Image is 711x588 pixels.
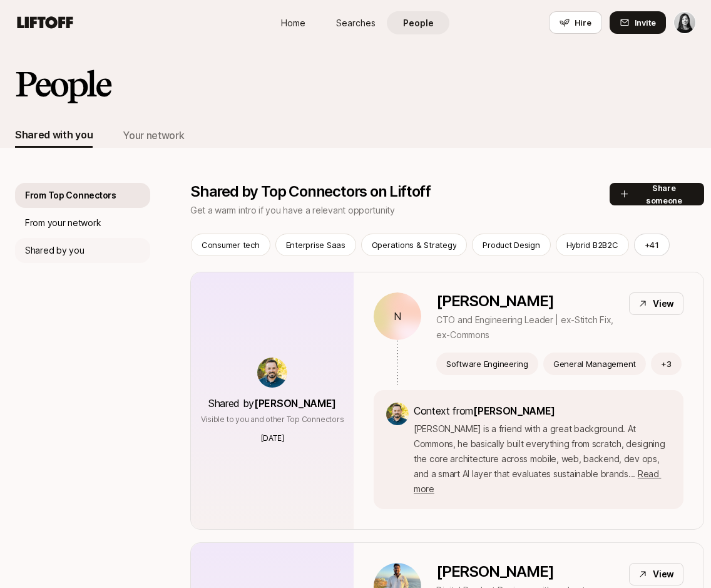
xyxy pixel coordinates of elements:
[261,433,284,444] p: [DATE]
[286,239,345,251] p: Enterprise Saas
[483,239,540,251] p: Product Design
[436,563,619,580] p: [PERSON_NAME]
[634,234,670,256] button: +41
[473,405,555,417] span: [PERSON_NAME]
[15,65,110,103] h2: People
[674,12,695,33] img: Stacy La
[202,239,260,251] p: Consumer tech
[190,272,704,530] a: Shared by[PERSON_NAME]Visible to you and other Top Connectors[DATE]N[PERSON_NAME]CTO and Engineer...
[15,126,93,143] div: Shared with you
[386,403,409,425] img: 94ddba96_162a_4062_a6fe_bdab82155b16.jpg
[575,16,591,29] span: Hire
[25,215,101,230] p: From your network
[123,127,184,143] div: Your network
[610,183,704,205] button: Share someone
[123,123,184,148] button: Your network
[394,309,401,324] p: N
[403,16,434,29] span: People
[566,239,618,251] p: Hybrid B2B2C
[673,11,696,34] button: Stacy La
[387,11,449,34] a: People
[446,358,528,370] p: Software Engineering
[653,567,674,582] p: View
[610,11,666,34] button: Invite
[651,353,682,375] button: +3
[15,123,93,148] button: Shared with you
[25,243,84,258] p: Shared by you
[372,239,457,251] p: Operations & Strategy
[257,358,287,388] img: 94ddba96_162a_4062_a6fe_bdab82155b16.jpg
[190,203,610,218] p: Get a warm intro if you have a relevant opportunity
[281,16,305,29] span: Home
[324,11,387,34] a: Searches
[201,414,344,425] p: Visible to you and other Top Connectors
[549,11,602,34] button: Hire
[262,11,324,34] a: Home
[635,16,656,29] span: Invite
[254,397,336,410] span: [PERSON_NAME]
[414,421,671,497] p: [PERSON_NAME] is a friend with a great background. At Commons, he basically built everything from...
[190,183,610,200] p: Shared by Top Connectors on Liftoff
[436,312,619,343] p: CTO and Engineering Leader | ex-Stitch Fix, ex-Commons
[436,292,619,310] p: [PERSON_NAME]
[414,403,671,419] p: Context from
[336,16,376,29] span: Searches
[553,358,636,370] p: General Management
[653,296,674,311] p: View
[208,395,336,411] p: Shared by
[25,188,116,203] p: From Top Connectors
